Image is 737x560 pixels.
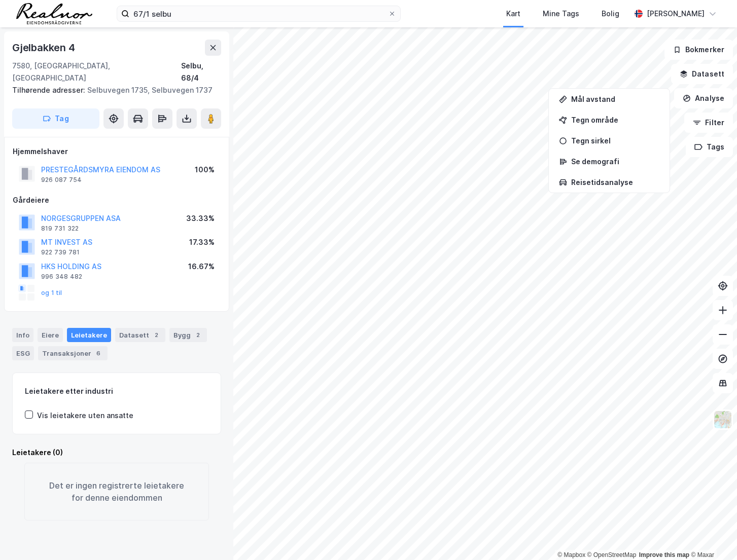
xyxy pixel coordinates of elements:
button: Tag [12,108,99,129]
div: Tegn sirkel [571,136,659,145]
div: 819 731 322 [41,225,79,233]
button: Datasett [671,64,733,84]
div: Mål avstand [571,95,659,103]
button: Analyse [674,88,733,108]
button: Tags [686,137,733,157]
div: 2 [151,330,161,340]
div: Bygg [169,328,207,342]
div: ESG [12,346,34,360]
div: Leietakere (0) [12,446,221,459]
div: Vis leietakere uten ansatte [37,409,133,422]
a: Improve this map [639,551,689,558]
div: Mine Tags [543,8,579,20]
div: Gjelbakken 4 [12,40,77,56]
div: 33.33% [186,212,215,225]
img: realnor-logo.934646d98de889bb5806.png [16,3,92,24]
div: Se demografi [571,157,659,166]
button: Bokmerker [664,40,733,60]
div: Kart [506,8,520,20]
div: Det er ingen registrerte leietakere for denne eiendommen [24,463,209,520]
div: 926 087 754 [41,176,82,184]
a: Mapbox [557,551,585,558]
div: Tegn område [571,116,659,124]
input: Søk på adresse, matrikkel, gårdeiere, leietakere eller personer [129,6,388,21]
div: 922 739 781 [41,248,80,256]
div: Info [12,328,33,342]
div: 6 [93,348,103,358]
img: Z [713,410,732,429]
div: 2 [193,330,203,340]
div: Kontrollprogram for chat [686,511,737,560]
div: 100% [195,164,215,176]
div: Datasett [115,328,165,342]
div: Hjemmelshaver [13,145,221,158]
div: Eiere [38,328,63,342]
div: [PERSON_NAME] [647,8,705,20]
div: Reisetidsanalyse [571,178,659,186]
div: Leietakere [67,328,111,342]
iframe: Chat Widget [686,511,737,560]
span: Tilhørende adresser: [12,86,87,94]
div: 996 348 482 [41,273,82,281]
div: Bolig [602,8,619,20]
div: 16.67% [188,260,215,273]
div: Selbu, 68/4 [181,60,221,84]
div: Selbuvegen 1735, Selbuvegen 1737 [12,84,213,96]
div: Transaksjoner [38,346,108,360]
div: 17.33% [189,236,215,248]
div: 7580, [GEOGRAPHIC_DATA], [GEOGRAPHIC_DATA] [12,60,181,84]
button: Filter [684,113,733,133]
div: Gårdeiere [13,194,221,206]
div: Leietakere etter industri [25,385,208,397]
a: OpenStreetMap [587,551,637,558]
